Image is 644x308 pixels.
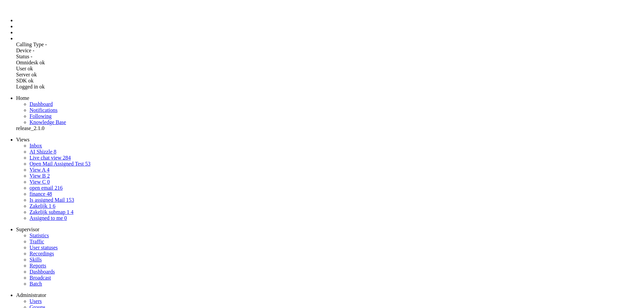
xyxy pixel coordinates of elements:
span: Calling Type [16,42,44,47]
span: 6 [53,203,55,209]
li: Admin menu [16,36,641,42]
span: Notifications [30,107,58,113]
span: View C [30,179,46,185]
span: - [31,54,32,59]
span: 53 [85,161,91,167]
li: Administrator [16,292,641,298]
li: Supervisor menu [16,29,641,36]
a: Reports [30,263,46,268]
a: Recordings [30,251,54,256]
li: Dashboard menu [16,17,641,23]
span: 216 [55,185,63,191]
span: Dashboard [30,101,53,107]
a: Users [30,298,42,304]
a: Notifications menu item [30,107,58,113]
a: Broadcast [30,275,51,281]
a: Batch [30,281,42,287]
span: View A [30,167,45,173]
span: SDK [16,78,27,83]
a: Assigned to me 0 [30,215,67,221]
span: AI Shizzle [30,149,52,155]
span: 4 [71,209,73,215]
a: Inbox [30,143,42,148]
a: translate('statistics') [30,233,49,238]
span: 0 [64,215,67,221]
a: Knowledge base [30,119,66,125]
a: Following [30,113,52,119]
span: Zakelijk 1 [30,203,51,209]
a: open email 216 [30,185,63,191]
span: Logged in [16,84,38,89]
span: 2 [47,173,50,179]
span: ok [28,78,34,83]
span: 4 [47,167,49,173]
a: View B 2 [30,173,50,179]
a: Zakelijk 1 6 [30,203,55,209]
a: Skills [30,257,42,262]
span: finance [30,191,45,197]
span: User [16,66,26,71]
ul: dashboard menu items [3,95,641,131]
span: Status [16,54,29,59]
span: Open Mail Assigned Test [30,161,84,167]
span: Statistics [30,233,49,238]
a: Traffic [30,239,44,244]
span: release_2.1.0 [16,125,44,131]
li: Tickets menu [16,23,641,29]
span: Knowledge Base [30,119,66,125]
ul: Menu [3,5,641,90]
a: Is assigned Mail 153 [30,197,74,203]
span: ok [40,60,45,65]
span: Assigned to me [30,215,63,221]
a: Dashboards [30,269,55,274]
li: Views [16,137,641,143]
a: User statuses [30,245,58,250]
li: Home menu item [16,95,641,101]
span: 284 [63,155,71,161]
a: View C 0 [30,179,50,185]
a: Zakelijk submap 1 4 [30,209,73,215]
span: 48 [47,191,52,197]
span: ok [28,66,33,71]
a: Omnidesk [16,5,28,11]
span: ok [39,84,45,89]
span: Server [16,72,30,77]
span: - [33,48,34,53]
a: View A 4 [30,167,49,173]
span: 0 [47,179,50,185]
span: Zakelijk submap 1 [30,209,69,215]
span: - [45,42,47,47]
a: finance 48 [30,191,52,197]
span: Omnidesk [16,60,38,65]
a: AI Shizzle 8 [30,149,56,155]
li: Supervisor [16,227,641,233]
span: Live chat view [30,155,61,161]
span: 153 [66,197,74,203]
span: 8 [54,149,56,155]
span: View B [30,173,46,179]
span: Is assigned Mail [30,197,65,203]
a: Open Mail Assigned Test 53 [30,161,91,167]
span: Device [16,48,31,53]
a: Dashboard menu item [30,101,53,107]
a: Live chat view 284 [30,155,71,161]
span: open email [30,185,53,191]
span: ok [32,72,37,77]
